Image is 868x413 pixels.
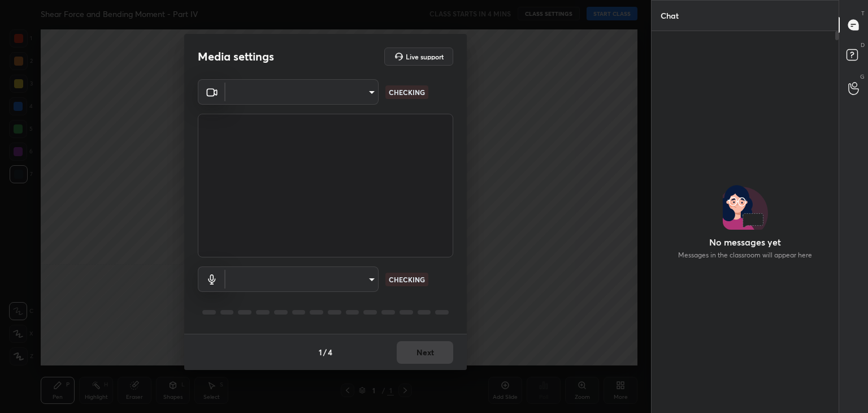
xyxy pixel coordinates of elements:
p: G [860,72,865,81]
h4: / [323,346,327,358]
h4: 1 [319,346,322,358]
p: CHECKING [389,274,425,285]
p: CHECKING [389,87,425,97]
h4: 4 [328,346,332,358]
p: Chat [652,1,688,31]
h5: Live support [406,53,444,60]
p: D [861,41,865,49]
div: ​ [225,266,379,292]
p: T [861,9,865,18]
div: ​ [225,79,379,105]
h2: Media settings [198,49,274,64]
